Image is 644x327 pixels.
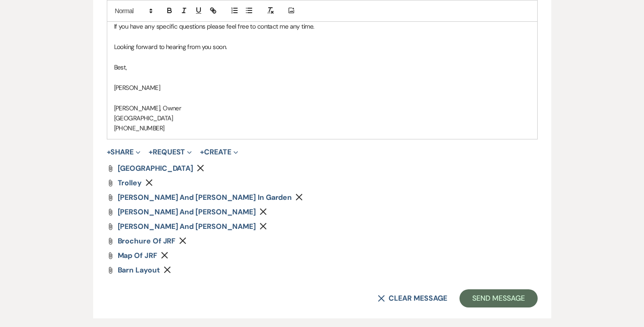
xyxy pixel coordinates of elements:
[114,42,530,52] p: Looking forward to hearing from you soon.
[118,236,176,246] span: Brochure of JRF
[118,194,292,201] a: [PERSON_NAME] and [PERSON_NAME] in Garden
[118,267,160,274] a: Barn Layout
[118,178,142,188] span: Trolley
[118,179,142,187] a: Trolley
[118,252,157,259] a: Map of JRF
[118,208,256,216] a: [PERSON_NAME] and [PERSON_NAME]
[118,222,256,231] span: [PERSON_NAME] and [PERSON_NAME]
[149,149,153,156] span: +
[149,149,192,156] button: Request
[114,83,530,93] p: [PERSON_NAME]
[114,123,530,133] p: [PHONE_NUMBER]
[200,149,204,156] span: +
[118,238,176,245] a: Brochure of JRF
[114,113,530,123] p: [GEOGRAPHIC_DATA]
[118,251,157,260] span: Map of JRF
[200,149,238,156] button: Create
[118,223,256,230] a: [PERSON_NAME] and [PERSON_NAME]
[118,265,160,275] span: Barn Layout
[118,193,292,202] span: [PERSON_NAME] and [PERSON_NAME] in Garden
[114,103,530,113] p: [PERSON_NAME], Owner
[107,149,111,156] span: +
[107,149,141,156] button: Share
[118,165,194,172] a: [GEOGRAPHIC_DATA]
[114,62,530,72] p: Best,
[459,289,537,307] button: Send Message
[118,207,256,217] span: [PERSON_NAME] and [PERSON_NAME]
[114,21,530,31] p: If you have any specific questions please feel free to contact me any time.
[378,295,447,302] button: Clear message
[118,163,194,173] span: [GEOGRAPHIC_DATA]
